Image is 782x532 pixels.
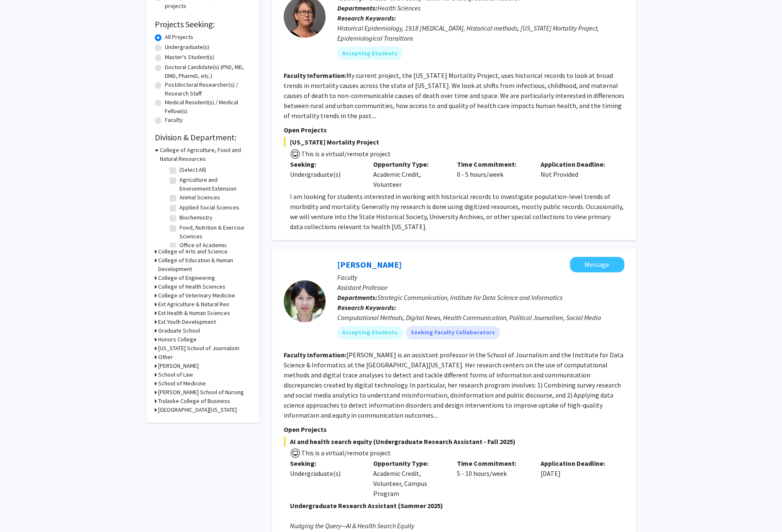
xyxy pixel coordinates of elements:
div: Historical Epidemiology, 1918 [MEDICAL_DATA], Historical methods, [US_STATE] Mortality Project, E... [337,23,624,43]
p: Seeking: [290,159,361,169]
b: Faculty Information: [284,71,346,80]
label: Animal Sciences [179,193,220,202]
h3: College of Arts and Science [158,247,228,256]
strong: Undergraduate Research Assistant (Summer 2025) [290,501,443,510]
span: This is a virtual/remote project [300,150,391,158]
label: Undergraduate(s) [165,43,209,52]
h2: Division & Department: [155,132,251,142]
label: Agriculture and Environment Extension [179,176,249,193]
div: 0 - 5 hours/week [451,159,534,189]
b: Faculty Information: [284,351,346,359]
span: AI and health search equity (Undergraduate Research Assistant - Fall 2025) [284,436,624,447]
b: Research Keywords: [337,303,396,312]
label: Food, Nutrition & Exercise Sciences [179,223,249,241]
h3: Graduate School [158,326,200,335]
p: Opportunity Type: [373,159,444,169]
p: Application Deadline: [541,159,612,169]
label: (Select All) [179,165,206,174]
h3: Ext Youth Development [158,318,216,326]
fg-read-more: My current project, the [US_STATE] Mortality Project, uses historical records to look at broad tr... [284,71,624,120]
span: [US_STATE] Mortality Project [284,137,624,147]
fg-read-more: [PERSON_NAME] is an assistant professor in the School of Journalism and the Institute for Data Sc... [284,351,623,419]
p: Time Commitment: [457,159,528,169]
p: Faculty [337,272,624,282]
p: Seeking: [290,458,361,468]
h3: School of Medicine [158,379,206,388]
label: Biochemistry [179,213,213,222]
label: Office of Academic Programs [179,241,249,258]
h3: Trulaske College of Business [158,397,230,405]
mat-chip: Accepting Students [337,46,403,60]
div: Academic Credit, Volunteer, Campus Program [367,458,451,498]
button: Message Chau Tong [570,257,624,272]
h3: School of Law [158,370,193,379]
p: Time Commitment: [457,458,528,468]
div: Undergraduate(s) [290,169,361,179]
span: This is a virtual/remote project [300,449,391,457]
div: Undergraduate(s) [290,468,361,478]
h3: College of Veterinary Medicine [158,291,235,300]
span: Strategic Communication, Institute for Data Science and Informatics [377,293,562,302]
label: Faculty [165,116,183,124]
p: Open Projects [284,424,624,434]
p: Open Projects [284,125,624,135]
iframe: Chat [6,494,36,526]
mat-chip: Seeking Faculty Collaborators [406,326,500,339]
span: Health Sciences [377,4,420,12]
label: Master's Student(s) [165,53,214,62]
label: Doctoral Candidate(s) (PhD, MD, DMD, PharmD, etc.) [165,63,251,80]
b: Research Keywords: [337,14,396,22]
p: I am looking for students interested in working with historical records to investigate population... [290,191,624,232]
mat-chip: Accepting Students [337,326,403,339]
p: Assistant Professor [337,282,624,292]
h3: Ext Health & Human Sciences [158,309,230,318]
label: Applied Social Sciences [179,203,239,212]
label: Medical Resident(s) / Medical Fellow(s) [165,98,251,116]
a: [PERSON_NAME] [337,259,402,270]
p: Opportunity Type: [373,458,444,468]
b: Departments: [337,293,377,302]
h2: Projects Seeking: [155,19,251,29]
div: 5 - 10 hours/week [451,458,534,498]
label: All Projects [165,33,193,41]
h3: College of Education & Human Development [158,256,251,274]
em: Nudging the Query—AI & Health Search Equity [290,522,414,530]
h3: College of Health Sciences [158,282,226,291]
h3: [US_STATE] School of Journalism [158,344,239,353]
h3: Honors College [158,335,197,344]
h3: Ext Agriculture & Natural Res [158,300,229,309]
b: Departments: [337,4,377,12]
h3: [PERSON_NAME] [158,362,199,370]
h3: [PERSON_NAME] School of Nursing [158,388,244,397]
h3: Other [158,353,173,362]
h3: [GEOGRAPHIC_DATA][US_STATE] [158,405,237,414]
label: Postdoctoral Researcher(s) / Research Staff [165,80,251,98]
div: [DATE] [534,458,618,498]
div: Academic Credit, Volunteer [367,159,451,189]
h3: College of Agriculture, Food and Natural Resources [160,146,251,163]
div: Not Provided [534,159,618,189]
h3: College of Engineering [158,274,215,282]
div: Computational Methods, Digital News, Health Communication, Political Journalism, Social Media [337,312,624,323]
p: Application Deadline: [541,458,612,468]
